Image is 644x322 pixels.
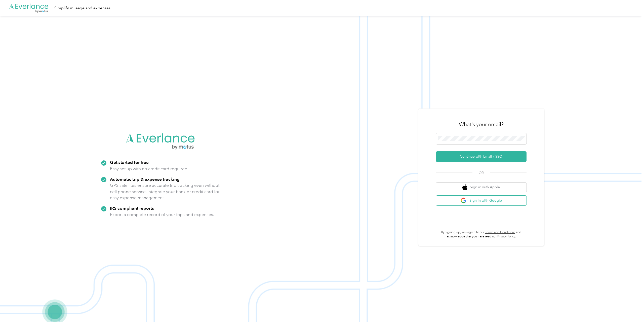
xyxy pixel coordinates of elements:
h3: What's your email? [459,121,504,128]
button: apple logoSign in with Apple [436,183,527,192]
p: By signing up, you agree to our and acknowledge that you have read our . [436,230,527,239]
p: GPS satellites ensure accurate trip tracking even without cell phone service. Integrate your bank... [110,182,220,201]
strong: IRS compliant reports [110,205,154,211]
a: Privacy Policy [497,235,515,238]
button: google logoSign in with Google [436,196,527,205]
img: apple logo [462,184,467,191]
p: Export a complete record of your trips and expenses. [110,211,214,218]
strong: Automatic trip & expense tracking [110,176,180,182]
button: Continue with Email / SSO [436,151,527,162]
img: google logo [461,197,467,204]
div: Simplify mileage and expenses [54,5,110,11]
span: OR [472,170,490,175]
a: Terms and Conditions [485,230,515,234]
strong: Get started for free [110,160,149,165]
p: Easy set up with no credit card required [110,166,187,172]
